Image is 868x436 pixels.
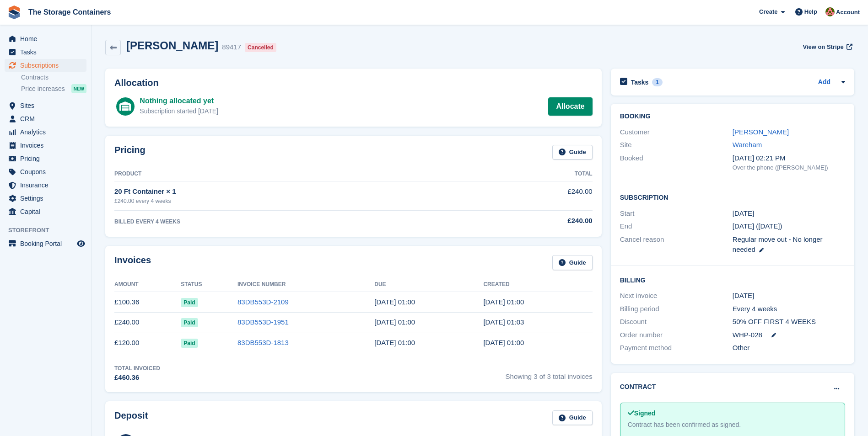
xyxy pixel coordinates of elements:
[631,78,649,86] h2: Tasks
[628,409,837,418] div: Signed
[374,298,415,306] time: 2025-08-08 00:00:00 UTC
[181,277,237,292] th: Status
[114,167,462,181] th: Product
[825,7,835,16] img: Kirsty Simpson
[620,153,733,172] div: Booked
[483,339,524,346] time: 2025-06-12 00:00:19 UTC
[836,8,860,17] span: Account
[804,7,817,16] span: Help
[140,106,218,116] div: Subscription started [DATE]
[548,97,592,116] a: Allocate
[126,39,218,52] h2: [PERSON_NAME]
[733,235,823,254] span: Regular move out - No longer needed
[245,43,276,52] div: Cancelled
[733,304,845,314] div: Every 4 weeks
[818,77,830,88] a: Add
[462,181,593,210] td: £240.00
[733,208,754,219] time: 2025-06-12 00:00:00 UTC
[5,152,86,165] a: menu
[114,197,462,205] div: £240.00 every 4 weeks
[620,317,733,327] div: Discount
[114,78,593,88] h2: Allocation
[5,112,86,125] a: menu
[20,179,75,191] span: Insurance
[5,139,86,152] a: menu
[620,127,733,138] div: Customer
[237,339,289,346] a: 83DB553D-1813
[5,99,86,112] a: menu
[8,226,91,235] span: Storefront
[75,238,86,249] a: Preview store
[114,255,151,270] h2: Invoices
[759,7,777,16] span: Create
[20,152,75,165] span: Pricing
[5,192,86,205] a: menu
[5,165,86,178] a: menu
[552,145,593,160] a: Guide
[733,343,845,353] div: Other
[21,85,65,93] span: Price increases
[114,333,181,353] td: £120.00
[140,96,218,106] div: Nothing allocated yet
[114,292,181,313] td: £100.36
[237,298,289,306] a: 83DB553D-2109
[222,42,241,53] div: 89417
[5,46,86,58] a: menu
[20,192,75,205] span: Settings
[733,317,845,327] div: 50% OFF FIRST 4 WEEKS
[20,165,75,178] span: Coupons
[181,339,198,348] span: Paid
[237,318,289,326] a: 83DB553D-1951
[374,277,483,292] th: Due
[5,126,86,138] a: menu
[20,59,75,72] span: Subscriptions
[20,32,75,45] span: Home
[620,234,733,255] div: Cancel reason
[733,128,789,136] a: [PERSON_NAME]
[114,218,462,226] div: BILLED EVERY 4 WEEKS
[483,298,524,306] time: 2025-08-07 00:00:12 UTC
[114,186,462,197] div: 20 Ft Container × 1
[181,298,198,307] span: Paid
[620,113,845,120] h2: Booking
[21,73,86,82] a: Contracts
[114,410,148,425] h2: Deposit
[620,192,845,202] h2: Subscription
[733,222,782,230] span: [DATE] ([DATE])
[733,291,845,301] div: [DATE]
[552,410,593,425] a: Guide
[628,420,837,430] div: Contract has been confirmed as signed.
[20,205,75,218] span: Capital
[620,291,733,301] div: Next invoice
[5,59,86,72] a: menu
[5,32,86,45] a: menu
[552,255,593,270] a: Guide
[462,167,593,181] th: Total
[620,304,733,314] div: Billing period
[506,364,593,383] span: Showing 3 of 3 total invoices
[114,312,181,333] td: £240.00
[733,153,845,164] div: [DATE] 02:21 PM
[733,141,762,149] a: Wareham
[7,5,21,19] img: stora-icon-8386f47178a22dfd0bd8f6a31ec36ba5ce8667c1dd55bd0f319d3a0aa187defe.svg
[114,277,181,292] th: Amount
[620,343,733,353] div: Payment method
[620,382,656,392] h2: Contract
[20,237,75,250] span: Booking Portal
[483,318,524,326] time: 2025-07-10 00:03:27 UTC
[114,145,146,160] h2: Pricing
[462,216,593,226] div: £240.00
[20,99,75,112] span: Sites
[733,163,845,172] div: Over the phone ([PERSON_NAME])
[483,277,592,292] th: Created
[237,277,374,292] th: Invoice Number
[620,275,845,284] h2: Billing
[374,339,415,346] time: 2025-06-13 00:00:00 UTC
[20,46,75,58] span: Tasks
[25,5,114,20] a: The Storage Containers
[20,112,75,125] span: CRM
[181,318,198,327] span: Paid
[5,237,86,250] a: menu
[114,372,160,383] div: £460.36
[374,318,415,326] time: 2025-07-11 00:00:00 UTC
